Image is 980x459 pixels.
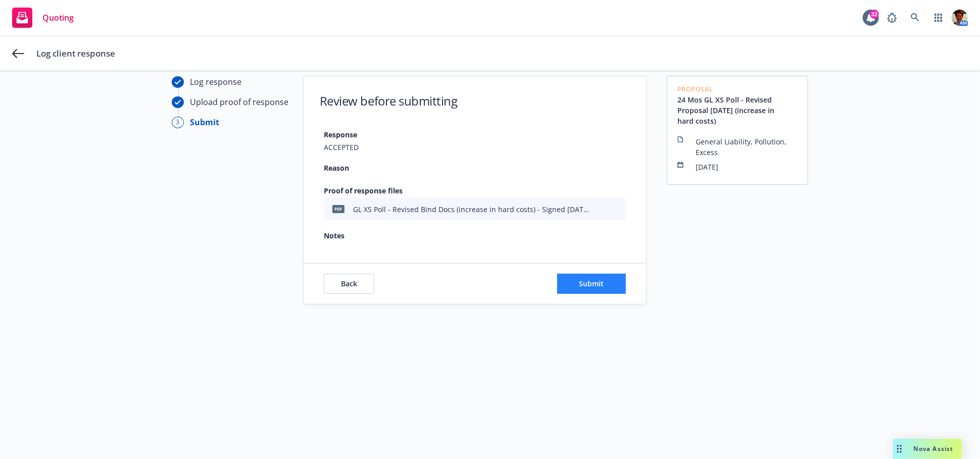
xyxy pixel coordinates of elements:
[353,204,593,215] div: GL XS Poll - Revised Bind Docs (increase in hard costs) - Signed [DATE].pdf
[914,444,954,453] span: Nova Assist
[324,186,403,195] strong: Proof of response files
[320,92,457,109] h1: Review before submitting
[190,116,219,128] div: Submit
[8,4,78,32] a: Quoting
[579,279,604,288] span: Submit
[928,8,949,28] a: Switch app
[332,205,345,213] span: pdf
[190,96,288,108] div: Upload proof of response
[893,439,962,459] button: Nova Assist
[893,439,906,459] div: Drag to move
[324,163,349,173] strong: Reason
[36,47,115,60] span: Log client response
[677,86,798,92] span: Proposal
[905,8,925,28] a: Search
[42,14,74,22] span: Quoting
[324,130,357,139] strong: Response
[613,203,622,215] button: preview file
[557,274,626,294] button: Submit
[870,10,879,19] div: 32
[341,279,357,288] span: Back
[597,203,605,215] button: download file
[952,10,968,26] img: photo
[172,117,184,128] div: 3
[324,142,626,152] span: ACCEPTED
[324,274,374,294] button: Back
[190,76,241,88] div: Log response
[696,136,798,158] span: General Liability, Pollution, Excess
[696,162,798,172] span: [DATE]
[324,231,345,240] strong: Notes
[677,94,798,126] a: 24 Mos GL XS Poll - Revised Proposal [DATE] (increase in hard costs)
[882,8,902,28] a: Report a Bug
